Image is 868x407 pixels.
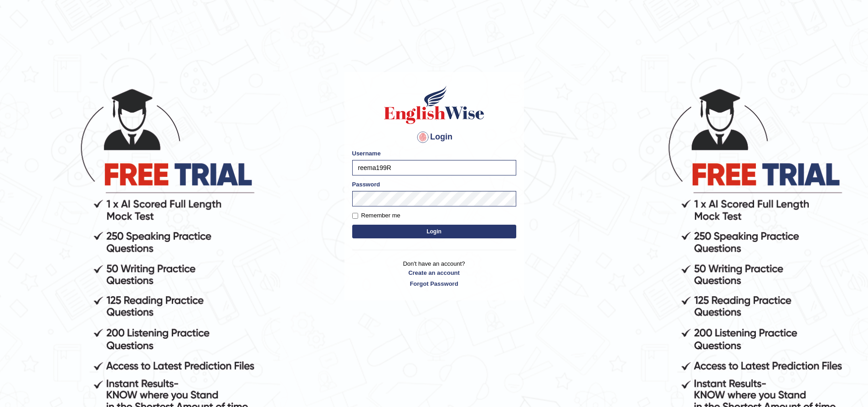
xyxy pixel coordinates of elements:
label: Remember me [352,211,401,220]
a: Create an account [352,268,516,277]
input: Remember me [352,213,358,219]
img: Logo of English Wise sign in for intelligent practice with AI [382,84,486,125]
h4: Login [352,130,516,144]
label: Username [352,149,381,158]
a: Forgot Password [352,279,516,288]
label: Password [352,180,380,189]
p: Don't have an account? [352,259,516,288]
button: Login [352,225,516,238]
